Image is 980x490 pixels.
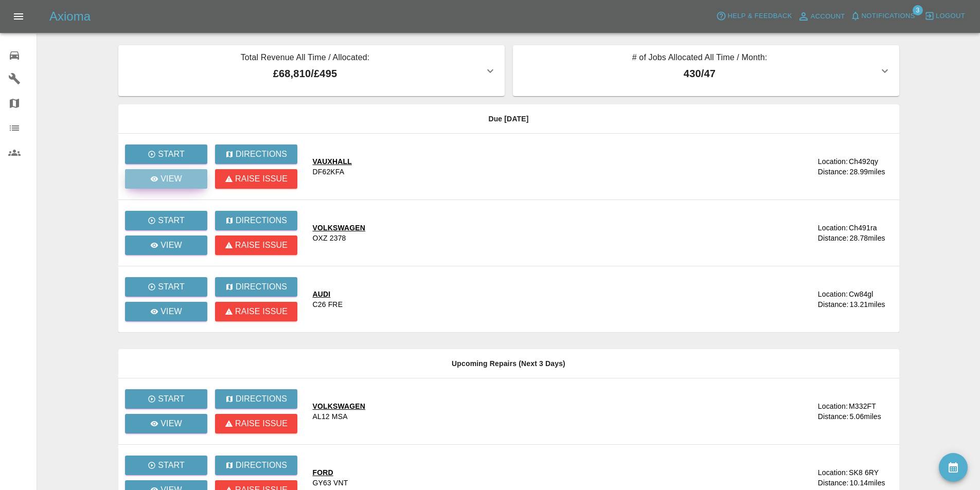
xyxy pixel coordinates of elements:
[49,8,91,25] h5: Axioma
[118,104,899,134] th: Due [DATE]
[773,223,890,243] a: Location:Ch491raDistance:28.78miles
[313,478,348,488] div: GY63 VNT
[215,211,297,230] button: Directions
[127,51,484,66] p: Total Revenue All Time / Allocated:
[161,173,182,185] p: View
[313,223,765,243] a: VOLKSWAGENOXZ 2378
[773,401,890,422] a: Location:M332FTDistance:5.06miles
[235,305,287,318] p: Raise issue
[125,235,207,255] a: View
[158,281,185,293] p: Start
[862,10,915,22] span: Notifications
[850,233,891,243] div: 28.78 miles
[849,401,876,411] div: M332FT
[6,4,31,29] button: Open drawer
[811,11,845,23] span: Account
[313,299,343,310] div: C26 FRE
[125,144,207,164] button: Start
[727,10,792,22] span: Help & Feedback
[818,289,848,299] div: Location:
[215,169,297,189] button: Raise issue
[849,156,878,167] div: Ch492qy
[127,66,484,81] p: £68,810 / £495
[849,289,874,299] div: Cw84gl
[818,401,848,411] div: Location:
[795,8,848,25] a: Account
[215,389,297,409] button: Directions
[158,214,185,227] p: Start
[818,156,848,167] div: Location:
[313,467,348,478] div: FORD
[235,239,287,251] p: Raise issue
[125,277,207,297] button: Start
[215,144,297,164] button: Directions
[773,467,890,488] a: Location:SK8 6RYDistance:10.14miles
[125,302,207,321] a: View
[313,156,765,177] a: VAUXHALLDF62KFA
[125,389,207,409] button: Start
[913,5,923,15] span: 3
[936,10,965,22] span: Logout
[313,401,366,411] div: VOLKSWAGEN
[313,289,343,299] div: AUDI
[773,289,890,310] a: Location:Cw84glDistance:13.21miles
[235,459,287,471] p: Directions
[158,459,185,471] p: Start
[773,156,890,177] a: Location:Ch492qyDistance:28.99miles
[818,467,848,478] div: Location:
[125,169,207,189] a: View
[818,223,848,233] div: Location:
[215,235,297,255] button: Raise issue
[521,51,879,66] p: # of Jobs Allocated All Time / Month:
[850,299,891,310] div: 13.21 miles
[850,411,891,422] div: 5.06 miles
[818,233,849,243] div: Distance:
[939,453,968,482] button: availability
[235,148,287,160] p: Directions
[158,148,185,160] p: Start
[215,414,297,433] button: Raise issue
[235,418,287,430] p: Raise issue
[850,167,891,177] div: 28.99 miles
[235,173,287,185] p: Raise issue
[313,233,346,243] div: OXZ 2378
[235,281,287,293] p: Directions
[161,239,182,251] p: View
[848,8,918,24] button: Notifications
[849,223,877,233] div: Ch491ra
[714,8,794,24] button: Help & Feedback
[158,393,185,405] p: Start
[818,478,849,488] div: Distance:
[313,223,366,233] div: VOLKSWAGEN
[161,305,182,318] p: View
[850,478,891,488] div: 10.14 miles
[125,456,207,475] button: Start
[118,45,505,96] button: Total Revenue All Time / Allocated:£68,810/£495
[125,414,207,433] a: View
[161,418,182,430] p: View
[818,411,849,422] div: Distance:
[118,349,899,378] th: Upcoming Repairs (Next 3 Days)
[313,289,765,310] a: AUDIC26 FRE
[215,277,297,297] button: Directions
[849,467,879,478] div: SK8 6RY
[125,211,207,230] button: Start
[818,167,849,177] div: Distance:
[313,167,345,177] div: DF62KFA
[513,45,899,96] button: # of Jobs Allocated All Time / Month:430/47
[818,299,849,310] div: Distance:
[922,8,968,24] button: Logout
[235,393,287,405] p: Directions
[215,456,297,475] button: Directions
[521,66,879,81] p: 430 / 47
[235,214,287,227] p: Directions
[313,401,765,422] a: VOLKSWAGENAL12 MSA
[313,467,765,488] a: FORDGY63 VNT
[313,411,348,422] div: AL12 MSA
[313,156,352,167] div: VAUXHALL
[215,302,297,321] button: Raise issue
